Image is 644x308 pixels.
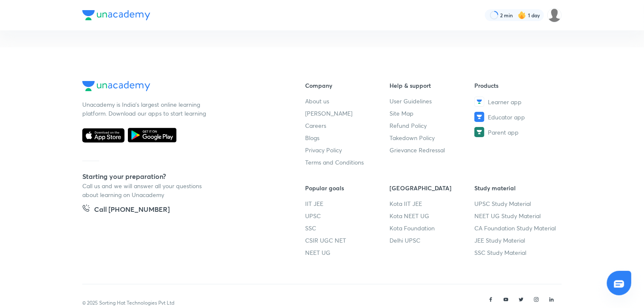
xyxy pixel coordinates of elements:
[474,112,559,122] a: Educator app
[390,224,475,232] a: Kota Foundation
[390,211,475,220] a: Kota NEET UG
[82,100,209,118] p: Unacademy is India’s largest online learning platform. Download our apps to start learning
[474,211,559,220] a: NEET UG Study Material
[390,121,475,130] a: Refund Policy
[488,128,519,137] span: Parent app
[488,97,522,106] span: Learner app
[305,199,390,208] a: IIT JEE
[474,224,559,232] a: CA Foundation Study Material
[82,299,174,307] p: © 2025 Sorting Hat Technologies Pvt Ltd
[82,181,209,199] p: Call us and we will answer all your questions about learning on Unacademy
[305,146,390,154] a: Privacy Policy
[474,236,559,245] a: JEE Study Material
[305,133,390,142] a: Blogs
[474,199,559,208] a: UPSC Study Material
[305,236,390,245] a: CSIR UGC NET
[474,81,559,90] h6: Products
[488,113,525,122] span: Educator app
[474,112,484,122] img: Educator app
[474,184,559,192] h6: Study material
[305,81,390,90] h6: Company
[390,109,475,118] a: Site Map
[474,127,484,137] img: Parent app
[305,121,390,130] a: Careers
[474,97,484,107] img: Learner app
[305,158,390,167] a: Terms and Conditions
[305,121,326,130] span: Careers
[305,97,390,105] a: About us
[390,133,475,142] a: Takedown Policy
[474,248,559,257] a: SSC Study Material
[82,10,150,20] img: Company Logo
[518,11,526,19] img: streak
[547,8,562,22] img: Sakshi
[390,184,475,192] h6: [GEOGRAPHIC_DATA]
[82,81,150,91] img: Company Logo
[305,109,390,118] a: [PERSON_NAME]
[82,171,278,181] h5: Starting your preparation?
[390,146,475,154] a: Grievance Redressal
[390,236,475,245] a: Delhi UPSC
[390,97,475,105] a: User Guidelines
[94,204,170,216] h5: Call [PHONE_NUMBER]
[305,248,390,257] a: NEET UG
[305,184,390,192] h6: Popular goals
[390,81,475,90] h6: Help & support
[390,199,475,208] a: Kota IIT JEE
[305,224,390,232] a: SSC
[474,97,559,107] a: Learner app
[305,211,390,220] a: UPSC
[474,127,559,137] a: Parent app
[82,204,170,216] a: Call [PHONE_NUMBER]
[82,81,278,93] a: Company Logo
